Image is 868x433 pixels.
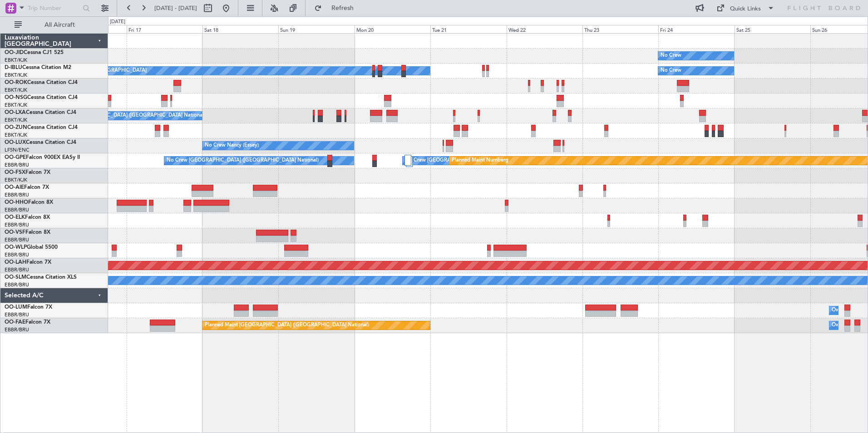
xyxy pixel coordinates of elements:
[5,236,29,243] a: EBBR/BRU
[167,154,319,167] div: No Crew [GEOGRAPHIC_DATA] ([GEOGRAPHIC_DATA] National)
[5,155,26,160] span: OO-GPE
[5,140,26,145] span: OO-LUX
[5,177,27,183] a: EBKT/KJK
[127,25,202,33] div: Fri 17
[5,95,27,100] span: OO-NSG
[582,25,658,33] div: Thu 23
[5,200,28,205] span: OO-HHO
[10,18,99,32] button: All Aircraft
[5,320,25,325] span: OO-FAE
[5,207,29,213] a: EBBR/BRU
[5,192,29,198] a: EBBR/BRU
[5,95,78,100] a: OO-NSGCessna Citation CJ4
[355,25,430,33] div: Mon 20
[53,109,205,123] div: No Crew [GEOGRAPHIC_DATA] ([GEOGRAPHIC_DATA] National)
[658,25,734,33] div: Fri 24
[5,132,27,138] a: EBKT/KJK
[5,311,29,318] a: EBBR/BRU
[730,5,761,14] div: Quick Links
[5,215,25,220] span: OO-ELK
[5,245,27,250] span: OO-WLP
[5,215,50,220] a: OO-ELKFalcon 8X
[5,200,53,205] a: OO-HHOFalcon 8X
[5,72,27,79] a: EBKT/KJK
[5,185,24,190] span: OO-AIE
[324,5,362,11] span: Refresh
[5,170,50,175] a: OO-FSXFalcon 7X
[28,1,80,15] input: Trip Number
[5,110,26,115] span: OO-LXA
[5,50,24,55] span: OO-JID
[5,65,22,70] span: D-IBLU
[430,25,506,33] div: Tue 21
[5,57,27,64] a: EBKT/KJK
[5,230,25,235] span: OO-VSF
[452,154,508,167] div: Planned Maint Nurnberg
[202,25,278,33] div: Sat 18
[5,185,49,190] a: OO-AIEFalcon 7X
[5,275,77,280] a: OO-SLMCessna Citation XLS
[5,275,26,280] span: OO-SLM
[5,87,27,93] a: EBKT/KJK
[24,22,96,28] span: All Aircraft
[278,25,354,33] div: Sun 19
[5,125,78,130] a: OO-ZUNCessna Citation CJ4
[310,1,365,15] button: Refresh
[5,326,29,333] a: EBBR/BRU
[5,266,29,273] a: EBBR/BRU
[5,245,58,250] a: OO-WLPGlobal 5500
[5,162,29,168] a: EBBR/BRU
[5,117,27,123] a: EBKT/KJK
[5,305,27,310] span: OO-LUM
[5,320,50,325] a: OO-FAEFalcon 7X
[5,110,76,115] a: OO-LXACessna Citation CJ4
[661,49,681,63] div: No Crew
[5,260,51,265] a: OO-LAHFalcon 7X
[5,140,76,145] a: OO-LUXCessna Citation CJ4
[735,25,810,33] div: Sat 25
[5,125,27,130] span: OO-ZUN
[205,139,259,153] div: No Crew Nancy (Essey)
[110,18,125,26] div: [DATE]
[712,1,779,15] button: Quick Links
[5,281,29,288] a: EBBR/BRU
[205,319,369,332] div: Planned Maint [GEOGRAPHIC_DATA] ([GEOGRAPHIC_DATA] National)
[661,64,681,78] div: No Crew
[5,260,26,265] span: OO-LAH
[5,251,29,258] a: EBBR/BRU
[5,80,78,85] a: OO-ROKCessna Citation CJ4
[5,147,30,153] a: LFSN/ENC
[5,155,80,160] a: OO-GPEFalcon 900EX EASy II
[5,305,52,310] a: OO-LUMFalcon 7X
[5,80,27,85] span: OO-ROK
[5,221,29,228] a: EBBR/BRU
[5,102,27,108] a: EBKT/KJK
[5,50,64,55] a: OO-JIDCessna CJ1 525
[154,4,197,12] span: [DATE] - [DATE]
[5,65,71,70] a: D-IBLUCessna Citation M2
[507,25,582,33] div: Wed 22
[5,170,25,175] span: OO-FSX
[5,230,50,235] a: OO-VSFFalcon 8X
